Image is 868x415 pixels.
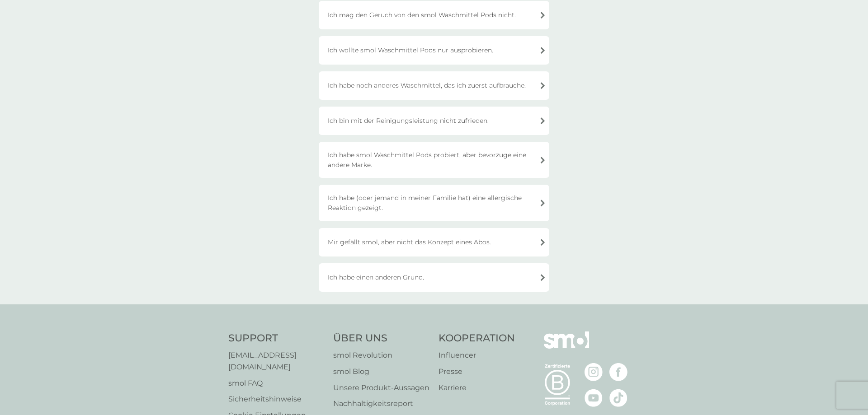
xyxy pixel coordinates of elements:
[439,350,515,361] a: Influencer
[228,378,324,389] a: smol FAQ
[439,366,515,378] a: Presse
[585,389,603,407] img: besuche die smol YouTube Seite
[609,389,627,407] img: besuche die smol TikTok Seite
[585,363,603,381] img: besuche die smol Instagram Seite
[228,350,324,373] a: [EMAIL_ADDRESS][DOMAIN_NAME]
[439,331,515,345] h4: Kooperation
[228,393,324,405] a: Sicherheitshinweise
[333,382,429,394] a: Unsere Produkt‑Aussagen
[319,142,549,178] div: Ich habe smol Waschmittel Pods probiert, aber bevorzuge eine andere Marke.
[439,382,515,394] a: Karriere
[228,331,324,345] h4: Support
[319,107,549,135] div: Ich bin mit der Reinigungsleistung nicht zufrieden.
[319,1,549,29] div: Ich mag den Geruch von den smol Waschmittel Pods nicht.
[333,331,429,345] h4: Über Uns
[544,331,589,362] img: smol
[319,263,549,292] div: Ich habe einen anderen Grund.
[333,398,429,410] a: Nachhaltigkeitsreport
[609,363,627,381] img: besuche die smol Facebook Seite
[333,366,429,378] a: smol Blog
[319,71,549,100] div: Ich habe noch anderes Waschmittel, das ich zuerst aufbrauche.
[319,228,549,256] div: Mir gefällt smol, aber nicht das Konzept eines Abos.
[319,36,549,65] div: Ich wollte smol Waschmittel Pods nur ausprobieren.
[319,185,549,221] div: Ich habe (oder jemand in meiner Familie hat) eine allergische Reaktion gezeigt.
[333,350,429,361] a: smol Revolution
